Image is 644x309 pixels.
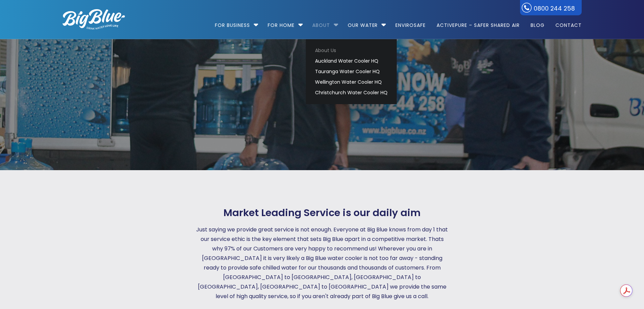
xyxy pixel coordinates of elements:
p: Just saying we provide great service is not enough. Everyone at Big Blue knows from day 1 that ou... [195,225,449,301]
img: logo [63,9,125,30]
a: Wellington Water Cooler HQ [312,77,391,87]
a: Auckland Water Cooler HQ [312,56,391,66]
span: Market Leading Service is our daily aim [223,207,421,219]
a: About Us [312,45,391,56]
a: Tauranga Water Cooler HQ [312,66,391,77]
a: Christchurch Water Cooler HQ [312,87,391,98]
